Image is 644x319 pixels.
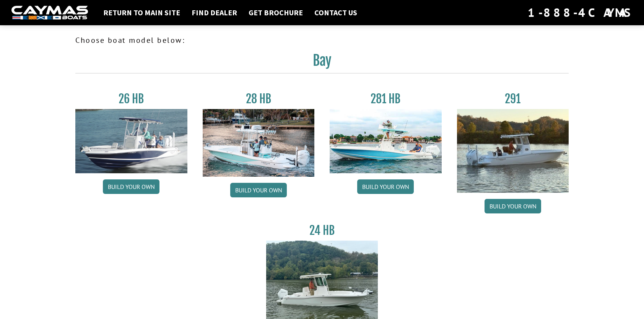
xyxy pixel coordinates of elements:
[485,199,541,213] a: Build your own
[11,6,88,20] img: white-logo-c9c8dbefe5ff5ceceb0f0178aa75bf4bb51f6bca0971e226c86eb53dfe498488.png
[203,92,315,106] h3: 28 HB
[528,4,633,21] div: 1-888-4CAYMAS
[203,109,315,177] img: 28_hb_thumbnail_for_caymas_connect.jpg
[103,179,159,194] a: Build your own
[457,109,569,193] img: 291_Thumbnail.jpg
[266,223,378,238] h3: 24 HB
[330,92,442,106] h3: 281 HB
[75,92,187,106] h3: 26 HB
[457,92,569,106] h3: 291
[230,183,287,197] a: Build your own
[99,8,184,18] a: Return to main site
[75,34,569,46] p: Choose boat model below:
[311,8,361,18] a: Contact Us
[357,179,414,194] a: Build your own
[188,8,241,18] a: Find Dealer
[330,109,442,173] img: 28-hb-twin.jpg
[75,109,187,173] img: 26_new_photo_resized.jpg
[245,8,307,18] a: Get Brochure
[75,52,569,73] h2: Bay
